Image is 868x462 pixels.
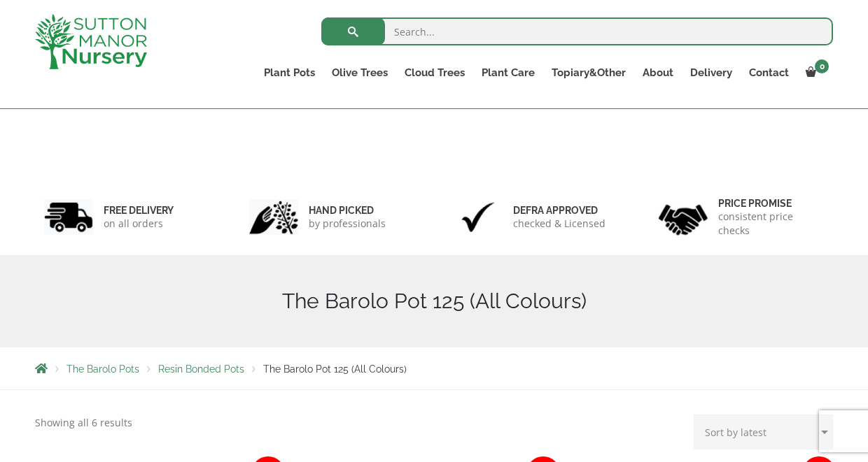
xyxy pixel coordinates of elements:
a: Topiary&Other [543,63,634,82]
a: Olive Trees [323,63,396,82]
a: Plant Pots [255,63,323,82]
a: The Barolo Pots [66,363,139,375]
h1: The Barolo Pot 125 (All Colours) [35,289,833,314]
p: consistent price checks [718,210,825,238]
h6: Price promise [718,197,825,210]
input: Search... [321,17,833,45]
a: 0 [797,63,833,82]
p: by professionals [309,217,386,231]
span: 0 [815,59,829,73]
a: Resin Bonded Pots [158,363,244,375]
img: 3.jpg [454,199,503,235]
select: Shop order [694,414,833,449]
p: checked & Licensed [513,217,605,231]
p: Showing all 6 results [35,414,132,431]
a: About [634,63,682,82]
a: Plant Care [473,63,543,82]
img: logo [35,14,147,69]
a: Contact [741,63,797,82]
h6: hand picked [309,204,386,217]
p: on all orders [104,217,174,231]
span: The Barolo Pot 125 (All Colours) [263,363,407,375]
h6: Defra approved [513,204,605,217]
nav: Breadcrumbs [35,363,833,374]
a: Delivery [682,63,741,82]
img: 2.jpg [249,199,298,235]
img: 1.jpg [44,199,93,235]
img: 4.jpg [659,196,708,238]
h6: FREE DELIVERY [104,204,174,217]
a: Cloud Trees [396,63,473,82]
